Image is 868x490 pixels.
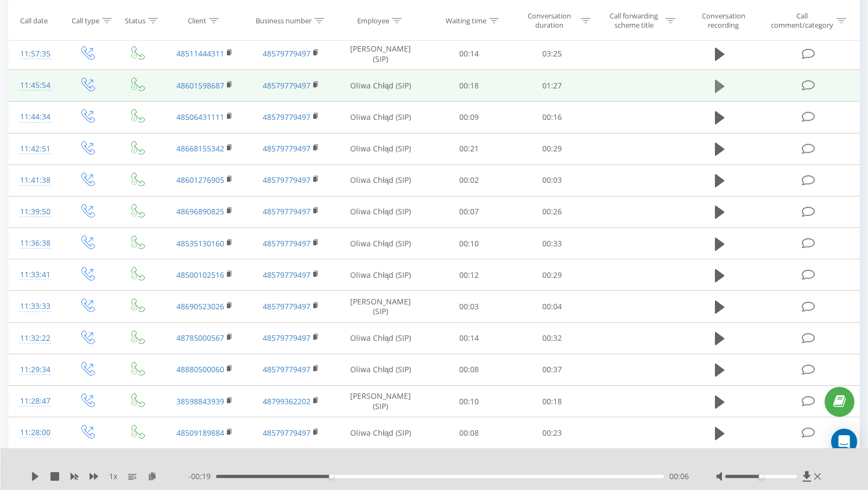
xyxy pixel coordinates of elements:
[176,48,224,59] a: 48511444311
[20,233,50,254] div: 11:36:38
[125,16,145,25] div: Status
[605,11,663,30] div: Call forwarding scheme title
[510,228,593,259] td: 00:33
[20,138,50,160] div: 11:42:51
[427,38,510,69] td: 00:14
[334,70,427,101] td: Oliwa Chłąd (SIP)
[263,238,311,249] a: 48579779497
[176,428,224,438] a: 48509189884
[263,80,311,91] a: 48579779497
[334,291,427,322] td: [PERSON_NAME] (SIP)
[263,112,311,122] a: 48579779497
[263,270,311,280] a: 48579779497
[510,133,593,164] td: 00:29
[427,133,510,164] td: 00:21
[334,38,427,69] td: [PERSON_NAME] (SIP)
[334,322,427,354] td: Oliwa Chłąd (SIP)
[427,291,510,322] td: 00:03
[510,164,593,196] td: 00:03
[176,270,224,280] a: 48500102516
[20,106,50,128] div: 11:44:34
[427,386,510,417] td: 00:10
[510,291,593,322] td: 00:04
[20,296,50,317] div: 11:33:33
[20,170,50,191] div: 11:41:38
[334,354,427,385] td: Oliwa Chłąd (SIP)
[510,354,593,385] td: 00:37
[427,228,510,259] td: 00:10
[263,206,311,217] a: 48579779497
[176,301,224,311] a: 48690523026
[334,164,427,196] td: Oliwa Chłąd (SIP)
[510,322,593,354] td: 00:32
[427,164,510,196] td: 00:02
[520,11,578,30] div: Conversation duration
[263,175,311,185] a: 48579779497
[263,396,311,406] a: 48799362202
[510,70,593,101] td: 01:27
[510,196,593,227] td: 00:26
[20,201,50,222] div: 11:39:50
[20,328,50,349] div: 11:32:22
[427,196,510,227] td: 00:07
[669,471,689,482] span: 00:06
[176,143,224,154] a: 48668155342
[329,474,333,479] div: Accessibility label
[334,133,427,164] td: Oliwa Chłąd (SIP)
[357,16,389,25] div: Employee
[20,264,50,285] div: 11:33:41
[256,16,312,25] div: Business number
[263,48,311,59] a: 48579779497
[176,238,224,249] a: 48535130160
[427,417,510,449] td: 00:08
[263,428,311,438] a: 48579779497
[176,364,224,374] a: 48880500060
[109,471,117,482] span: 1 x
[510,417,593,449] td: 00:23
[510,38,593,69] td: 03:25
[263,301,311,311] a: 48579779497
[176,333,224,343] a: 48785000567
[334,259,427,291] td: Oliwa Chłąd (SIP)
[510,101,593,133] td: 00:16
[427,259,510,291] td: 00:12
[20,16,48,25] div: Call date
[263,364,311,374] a: 48579779497
[446,16,486,25] div: Waiting time
[334,386,427,417] td: [PERSON_NAME] (SIP)
[188,471,216,482] span: - 00:19
[334,417,427,449] td: Oliwa Chłąd (SIP)
[690,11,757,30] div: Conversation recording
[770,11,834,30] div: Call comment/category
[334,228,427,259] td: Oliwa Chłąd (SIP)
[510,259,593,291] td: 00:29
[427,70,510,101] td: 00:18
[176,112,224,122] a: 48506431111
[20,359,50,380] div: 11:29:34
[831,429,857,455] div: Open Intercom Messenger
[176,175,224,185] a: 48601276905
[334,101,427,133] td: Oliwa Chłąd (SIP)
[334,196,427,227] td: Oliwa Chłąd (SIP)
[510,386,593,417] td: 00:18
[176,206,224,217] a: 48696890825
[759,474,763,479] div: Accessibility label
[427,354,510,385] td: 00:08
[176,80,224,91] a: 48601598687
[263,143,311,154] a: 48579779497
[20,391,50,412] div: 11:28:47
[72,16,99,25] div: Call type
[263,333,311,343] a: 48579779497
[427,322,510,354] td: 00:14
[20,43,50,65] div: 11:57:35
[176,396,224,406] a: 38598843939
[20,422,50,443] div: 11:28:00
[427,101,510,133] td: 00:09
[20,75,50,96] div: 11:45:54
[188,16,206,25] div: Client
